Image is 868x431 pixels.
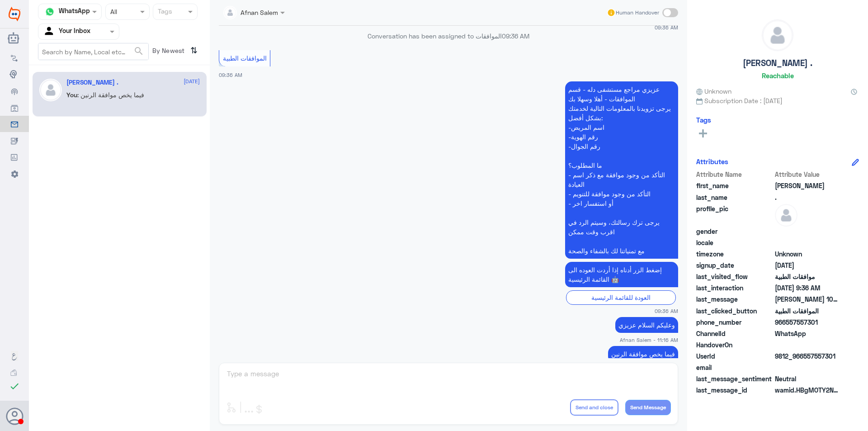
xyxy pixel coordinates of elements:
span: last_name [696,193,773,202]
span: signup_date [696,260,773,270]
span: [DATE] [184,77,200,85]
span: phone_number [696,317,773,327]
span: first_name [696,181,773,190]
div: Tags [156,6,172,18]
span: last_interaction [696,283,773,293]
span: By Newest [149,43,187,61]
p: 20/7/2025, 11:16 AM [615,317,678,333]
span: last_message_id [696,385,773,395]
span: last_visited_flow [696,272,773,281]
span: 2 [775,329,840,338]
img: defaultAdmin.png [775,204,797,227]
span: gender [696,227,773,236]
span: ثنيان العتيبي 1088628878 0557557301 المطلوب : اشعة رنين مغناطيسي [775,294,840,304]
span: Unknown [696,86,731,96]
span: null [775,340,840,350]
span: Afnan Salem - 11:16 AM [620,336,678,344]
span: last_message_sentiment [696,374,773,384]
span: 2025-07-20T06:36:15.936Z [775,283,840,293]
span: 09:36 AM [655,307,678,315]
span: locale [696,238,773,247]
span: null [775,227,840,236]
span: Attribute Name [696,170,773,179]
span: 09:36 AM [655,24,678,31]
div: العودة للقائمة الرئيسية [566,290,676,304]
i: ⇅ [190,43,198,58]
span: You [66,91,77,99]
button: search [133,44,144,59]
span: 09:36 AM [502,32,529,40]
p: Conversation has been assigned to الموافقات [219,31,678,41]
span: email [696,363,773,372]
span: Unknown [775,249,840,259]
span: Subscription Date : [DATE] [696,96,859,105]
span: search [133,46,144,57]
span: 09:36 AM [219,72,242,78]
img: yourInbox.svg [43,25,57,38]
i: check [9,381,20,392]
span: ثنيان [775,181,840,190]
span: 966557557301 [775,317,840,327]
input: Search by Name, Local etc… [38,43,148,60]
span: الموافقات الطبية [775,306,840,316]
img: defaultAdmin.png [39,79,62,101]
p: 20/7/2025, 9:36 AM [565,81,678,259]
span: 9812_966557557301 [775,351,840,361]
span: last_clicked_button [696,306,773,316]
span: Attribute Value [775,170,840,179]
h6: Attributes [696,157,728,166]
span: 2025-05-03T12:09:53.902Z [775,260,840,270]
span: 0 [775,374,840,384]
span: HandoverOn [696,340,773,350]
p: 20/7/2025, 9:36 AM [565,262,678,287]
span: موافقات الطبية [775,272,840,281]
h6: Tags [696,116,711,124]
span: profile_pic [696,204,773,225]
img: Widebot Logo [9,7,20,21]
span: Human Handover [616,9,659,17]
span: last_message [696,294,773,304]
button: Send and close [570,399,618,416]
img: defaultAdmin.png [762,20,793,51]
span: . [775,193,840,202]
h5: ثنيان . [66,79,118,86]
span: null [775,363,840,372]
img: whatsapp.png [43,5,57,19]
span: UserId [696,351,773,361]
span: : فيما يخص موافقة الرنين [77,91,144,99]
span: ChannelId [696,329,773,338]
span: الموافقات الطبية [223,54,267,62]
button: Send Message [625,400,671,415]
span: wamid.HBgMOTY2NTU3NTU3MzAxFQIAEhgUM0FFQzI0QjQxOEMzRUE2RThDM0UA [775,385,840,395]
h5: [PERSON_NAME] . [743,58,812,68]
button: Avatar [6,407,23,425]
h6: Reachable [762,71,794,80]
span: timezone [696,249,773,259]
p: 20/7/2025, 11:16 AM [608,346,678,362]
span: null [775,238,840,247]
